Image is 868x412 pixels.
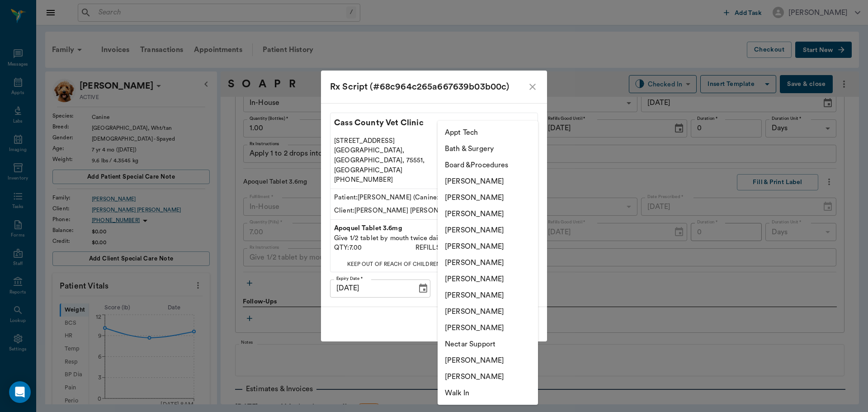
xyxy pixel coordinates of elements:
li: Walk In [438,385,538,401]
li: Board &Procedures [438,157,538,173]
li: Appt Tech [438,124,538,141]
li: [PERSON_NAME] [438,238,538,255]
li: [PERSON_NAME] [438,320,538,336]
li: Nectar Support [438,336,538,352]
li: [PERSON_NAME] [438,303,538,320]
li: [PERSON_NAME] [438,369,538,385]
div: Open Intercom Messenger [9,381,31,403]
li: [PERSON_NAME] [438,352,538,369]
li: [PERSON_NAME] [438,255,538,271]
li: [PERSON_NAME] [438,189,538,206]
li: Bath & Surgery [438,141,538,157]
li: [PERSON_NAME] [438,287,538,303]
li: [PERSON_NAME] [438,271,538,287]
li: [PERSON_NAME] [438,173,538,189]
li: [PERSON_NAME] [438,206,538,222]
li: [PERSON_NAME] [438,222,538,238]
